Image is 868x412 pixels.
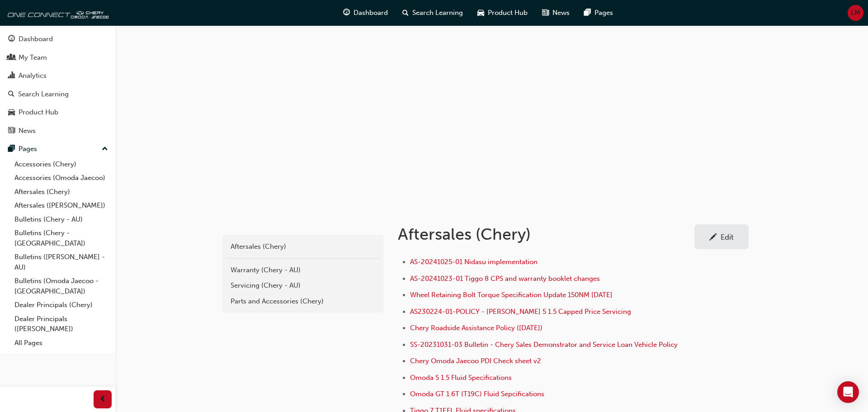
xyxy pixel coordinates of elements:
h1: Aftersales (Chery) [398,224,694,244]
a: pages-iconPages [577,4,620,22]
a: Bulletins (Chery - AU) [11,213,112,227]
span: news-icon [542,7,549,19]
span: Product Hub [488,8,528,18]
a: Aftersales (Chery) [226,239,380,255]
div: My Team [19,52,47,63]
span: Pages [594,8,613,18]
div: Analytics [19,71,47,81]
a: Product Hub [4,104,112,121]
div: Pages [19,144,37,154]
span: Dashboard [354,8,388,18]
a: Omoda GT 1.6T (T19C) Fluid Sepcifications [410,390,544,398]
span: Search Learning [412,8,463,18]
a: AS-20241025-01 Nidasu implementation [410,258,538,266]
a: guage-iconDashboard [336,4,395,22]
a: Aftersales ([PERSON_NAME]) [11,199,112,213]
a: Accessories (Omoda Jaecoo) [11,171,112,185]
div: Dashboard [19,34,53,44]
div: Edit [721,232,734,242]
button: LM [848,5,863,21]
button: DashboardMy TeamAnalyticsSearch LearningProduct HubNews [4,29,112,141]
a: My Team [4,49,112,66]
span: LM [851,8,860,18]
div: Servicing (Chery - AU) [231,280,375,291]
a: Dealer Principals (Chery) [11,298,112,312]
div: Search Learning [18,89,69,99]
span: search-icon [8,90,14,99]
a: Servicing (Chery - AU) [226,278,380,294]
a: SS-20231031-03 Bulletin - Chery Sales Demonstrator and Service Loan Vehicle Policy [410,341,678,349]
span: pages-icon [8,145,15,153]
a: Search Learning [4,86,112,103]
a: Omoda 5 1.5 Fluid Specifications [410,374,512,382]
span: car-icon [477,7,484,19]
a: Warranty (Chery - AU) [226,262,380,278]
a: news-iconNews [535,4,577,22]
a: Bulletins (Omoda Jaecoo - [GEOGRAPHIC_DATA]) [11,274,112,298]
a: Dashboard [4,31,112,47]
span: search-icon [402,7,409,19]
button: Pages [4,141,112,157]
a: Edit [694,224,749,249]
div: Parts and Accessories (Chery) [231,296,375,307]
div: Open Intercom Messenger [837,381,859,403]
span: guage-icon [8,35,15,43]
a: All Pages [11,336,112,350]
span: up-icon [102,143,108,155]
a: News [4,123,112,139]
a: Dealer Principals ([PERSON_NAME]) [11,312,112,336]
a: Bulletins (Chery - [GEOGRAPHIC_DATA]) [11,226,112,250]
span: people-icon [8,54,15,62]
div: Warranty (Chery - AU) [231,265,375,275]
a: AS230224-01-POLICY - [PERSON_NAME] 5 1.5 Capped Price Servicing [410,308,631,316]
div: Product Hub [19,107,58,118]
a: Chery Roadside Assistance Policy ([DATE]) [410,324,542,332]
a: Analytics [4,67,112,84]
span: News [552,8,570,18]
div: Aftersales (Chery) [231,242,375,252]
a: search-iconSearch Learning [395,4,470,22]
span: news-icon [8,127,15,135]
a: Accessories (Chery) [11,157,112,171]
span: pages-icon [584,7,591,19]
span: chart-icon [8,72,15,80]
a: AS-20241023-01 Tiggo 8 CPS and warranty booklet changes [410,275,600,283]
span: pencil-icon [709,233,717,242]
a: Wheel Retaining Bolt Torque Specification Update 150NM [DATE] [410,291,613,299]
a: Parts and Accessories (Chery) [226,294,380,309]
img: oneconnect [5,4,108,22]
span: car-icon [8,109,15,117]
a: Bulletins ([PERSON_NAME] - AU) [11,250,112,274]
a: Chery Omoda Jaecoo PDI Check sheet v2 [410,357,541,365]
div: News [19,126,36,136]
a: Aftersales (Chery) [11,185,112,199]
a: car-iconProduct Hub [470,4,535,22]
span: prev-icon [99,394,106,405]
span: guage-icon [343,7,350,19]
